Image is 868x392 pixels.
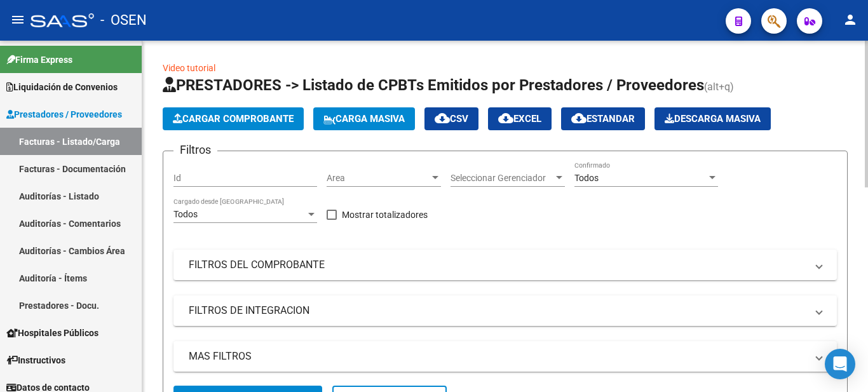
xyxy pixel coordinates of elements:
[571,113,635,125] span: Estandar
[488,107,552,130] button: EXCEL
[825,349,855,379] div: Open Intercom Messenger
[189,349,806,363] mat-panel-title: MAS FILTROS
[561,107,645,130] button: Estandar
[173,341,837,372] mat-expansion-panel-header: MAS FILTROS
[163,76,704,94] span: PRESTADORES -> Listado de CPBTs Emitidos por Prestadores / Proveedores
[435,111,450,126] mat-icon: cloud_download
[173,141,217,159] h3: Filtros
[435,113,468,125] span: CSV
[100,6,147,34] span: - OSEN
[654,107,771,130] button: Descarga Masiva
[451,173,553,184] span: Seleccionar Gerenciador
[498,111,513,126] mat-icon: cloud_download
[6,53,72,67] span: Firma Express
[654,107,771,130] app-download-masive: Descarga masiva de comprobantes (adjuntos)
[574,173,599,183] span: Todos
[173,250,837,280] mat-expansion-panel-header: FILTROS DEL COMPROBANTE
[424,107,478,130] button: CSV
[163,107,304,130] button: Cargar Comprobante
[10,12,25,27] mat-icon: menu
[704,81,734,93] span: (alt+q)
[173,113,294,125] span: Cargar Comprobante
[173,295,837,326] mat-expansion-panel-header: FILTROS DE INTEGRACION
[6,326,98,340] span: Hospitales Públicos
[843,12,858,27] mat-icon: person
[189,258,806,272] mat-panel-title: FILTROS DEL COMPROBANTE
[665,113,761,125] span: Descarga Masiva
[6,353,65,367] span: Instructivos
[571,111,587,126] mat-icon: cloud_download
[327,173,430,184] span: Area
[313,107,415,130] button: Carga Masiva
[163,63,215,73] a: Video tutorial
[173,209,198,219] span: Todos
[323,113,405,125] span: Carga Masiva
[498,113,541,125] span: EXCEL
[6,107,122,121] span: Prestadores / Proveedores
[342,207,428,222] span: Mostrar totalizadores
[189,304,806,318] mat-panel-title: FILTROS DE INTEGRACION
[6,80,118,94] span: Liquidación de Convenios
